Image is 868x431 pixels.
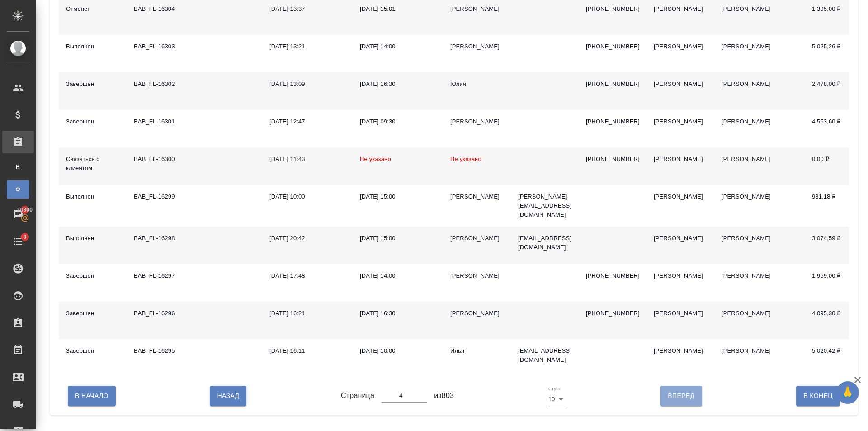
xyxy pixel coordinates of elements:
[341,390,374,401] span: Страница
[134,192,187,201] div: BAB_FL-16299
[134,271,187,280] div: BAB_FL-16297
[586,117,639,126] p: [PHONE_NUMBER]
[134,117,187,126] div: BAB_FL-16301
[269,309,345,318] div: [DATE] 16:21
[548,387,561,391] label: Строк
[66,346,119,355] div: Завершен
[836,381,859,404] button: 🙏
[360,192,436,201] div: [DATE] 15:00
[714,227,805,264] td: [PERSON_NAME]
[450,192,504,201] div: [PERSON_NAME]
[269,42,345,51] div: [DATE] 13:21
[360,309,436,318] div: [DATE] 16:30
[269,117,345,126] div: [DATE] 12:47
[518,192,571,219] p: [PERSON_NAME][EMAIL_ADDRESS][DOMAIN_NAME]
[450,156,481,162] span: Не указано
[714,147,805,185] td: [PERSON_NAME]
[134,234,187,243] div: BAB_FL-16298
[360,117,436,126] div: [DATE] 09:30
[654,234,707,243] div: [PERSON_NAME]
[654,5,707,14] div: [PERSON_NAME]
[654,271,707,280] div: [PERSON_NAME]
[660,386,702,406] button: Вперед
[654,155,707,164] div: [PERSON_NAME]
[654,117,707,126] div: [PERSON_NAME]
[450,234,504,243] div: [PERSON_NAME]
[654,80,707,89] div: [PERSON_NAME]
[269,234,345,243] div: [DATE] 20:42
[210,386,246,406] button: Назад
[714,264,805,302] td: [PERSON_NAME]
[450,5,504,14] div: [PERSON_NAME]
[714,110,805,147] td: [PERSON_NAME]
[586,42,639,51] p: [PHONE_NUMBER]
[518,346,571,365] p: [EMAIL_ADDRESS][DOMAIN_NAME]
[360,271,436,280] div: [DATE] 14:00
[668,390,694,402] span: Вперед
[134,80,187,89] div: BAB_FL-16302
[18,232,32,242] span: 3
[75,390,108,402] span: В Начало
[11,185,25,194] span: Ф
[68,386,116,406] button: В Начало
[840,383,855,402] span: 🙏
[66,42,119,51] div: Выполнен
[714,339,805,377] td: [PERSON_NAME]
[654,346,707,355] div: [PERSON_NAME]
[269,5,345,14] div: [DATE] 13:37
[360,234,436,243] div: [DATE] 15:00
[586,271,639,280] p: [PHONE_NUMBER]
[12,205,38,214] span: 10800
[66,117,119,126] div: Завершен
[450,117,504,126] div: [PERSON_NAME]
[654,192,707,201] div: [PERSON_NAME]
[360,156,391,162] span: Не указано
[586,80,639,89] p: [PHONE_NUMBER]
[450,309,504,318] div: [PERSON_NAME]
[134,346,187,355] div: BAB_FL-16295
[66,271,119,280] div: Завершен
[714,185,805,227] td: [PERSON_NAME]
[7,180,29,199] a: Ф
[66,192,119,201] div: Выполнен
[714,72,805,110] td: [PERSON_NAME]
[66,80,119,89] div: Завершен
[360,346,436,355] div: [DATE] 10:00
[796,386,840,406] button: В Конец
[360,80,436,89] div: [DATE] 16:30
[66,5,119,14] div: Отменен
[66,234,119,243] div: Выполнен
[548,393,566,406] div: 10
[360,5,436,14] div: [DATE] 15:01
[714,302,805,339] td: [PERSON_NAME]
[269,155,345,164] div: [DATE] 11:43
[714,35,805,72] td: [PERSON_NAME]
[134,42,187,51] div: BAB_FL-16303
[586,5,639,14] p: [PHONE_NUMBER]
[450,42,504,51] div: [PERSON_NAME]
[269,192,345,201] div: [DATE] 10:00
[134,155,187,164] div: BAB_FL-16300
[134,309,187,318] div: BAB_FL-16296
[360,42,436,51] div: [DATE] 14:00
[803,390,833,402] span: В Конец
[66,309,119,318] div: Завершен
[2,203,34,226] a: 10800
[134,5,187,14] div: BAB_FL-16304
[518,234,571,252] p: [EMAIL_ADDRESS][DOMAIN_NAME]
[654,42,707,51] div: [PERSON_NAME]
[586,309,639,318] p: [PHONE_NUMBER]
[269,80,345,89] div: [DATE] 13:09
[434,390,454,401] span: из 803
[11,162,25,171] span: В
[7,158,29,176] a: В
[2,230,34,253] a: 3
[217,390,239,402] span: Назад
[654,309,707,318] div: [PERSON_NAME]
[450,346,504,355] div: Илья
[450,80,504,89] div: Юлия
[269,346,345,355] div: [DATE] 16:11
[586,155,639,164] p: [PHONE_NUMBER]
[269,271,345,280] div: [DATE] 17:48
[450,271,504,280] div: [PERSON_NAME]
